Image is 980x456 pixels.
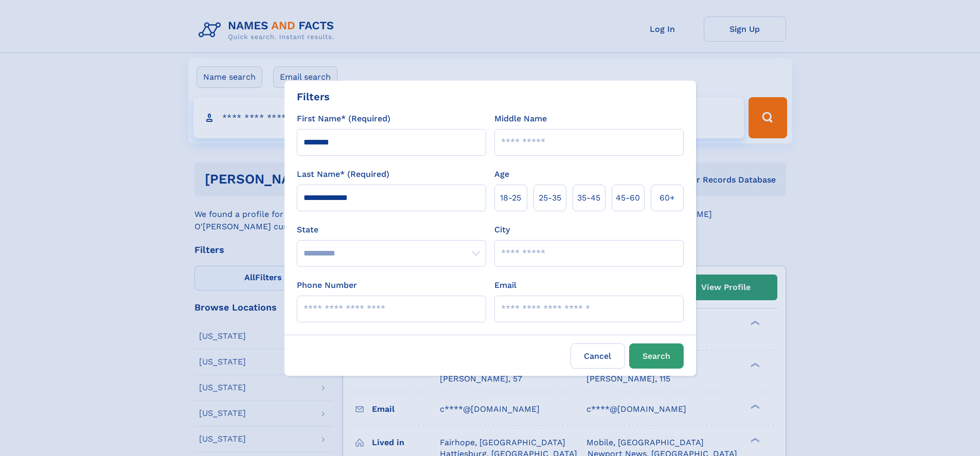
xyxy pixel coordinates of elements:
label: Middle Name [494,113,547,125]
button: Search [629,343,684,369]
label: Cancel [571,343,625,369]
label: State [297,224,486,236]
label: Age [494,168,509,180]
label: City [494,224,510,236]
span: 45‑60 [616,192,640,204]
label: Email [494,279,516,291]
span: 35‑45 [577,192,600,204]
div: Filters [297,89,330,104]
label: Phone Number [297,279,357,291]
span: 18‑25 [500,192,521,204]
label: First Name* (Required) [297,113,390,125]
span: 25‑35 [539,192,561,204]
span: 60+ [660,192,675,204]
label: Last Name* (Required) [297,168,389,180]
